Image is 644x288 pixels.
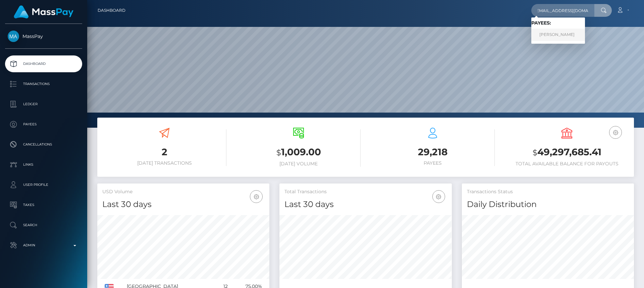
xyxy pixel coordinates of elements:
a: Transactions [5,76,82,92]
h5: Transactions Status [467,189,629,195]
a: Taxes [5,197,82,213]
input: Search... [531,4,594,17]
p: Transactions [8,79,79,89]
p: Taxes [8,200,79,210]
a: User Profile [5,176,82,193]
small: $ [533,148,537,157]
a: Admin [5,237,82,254]
p: Cancellations [8,139,79,150]
a: [PERSON_NAME] [531,29,585,41]
h6: [DATE] Volume [236,161,361,167]
p: Links [8,160,79,170]
h4: Daily Distribution [467,199,629,210]
h4: Last 30 days [102,199,264,210]
a: Dashboard [98,3,125,17]
a: Ledger [5,96,82,113]
p: Ledger [8,99,79,109]
p: Search [8,220,79,230]
a: Payees [5,116,82,133]
h3: 29,218 [371,146,495,159]
a: Links [5,156,82,173]
a: Cancellations [5,136,82,153]
a: Search [5,217,82,234]
h6: Payees: [531,20,585,26]
p: Payees [8,119,79,129]
h6: Total Available Balance for Payouts [505,161,629,167]
h3: 49,297,685.41 [505,146,629,159]
p: Dashboard [8,59,79,69]
span: MassPay [5,33,82,39]
h3: 1,009.00 [236,146,361,159]
a: Dashboard [5,55,82,72]
h6: [DATE] Transactions [102,160,226,166]
img: MassPay Logo [14,5,73,18]
h6: Payees [371,160,495,166]
h5: USD Volume [102,189,264,195]
small: $ [276,148,281,157]
p: User Profile [8,180,79,190]
img: MassPay [8,31,19,42]
p: Admin [8,240,79,250]
h5: Total Transactions [284,189,446,195]
h3: 2 [102,146,226,159]
h4: Last 30 days [284,199,446,210]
